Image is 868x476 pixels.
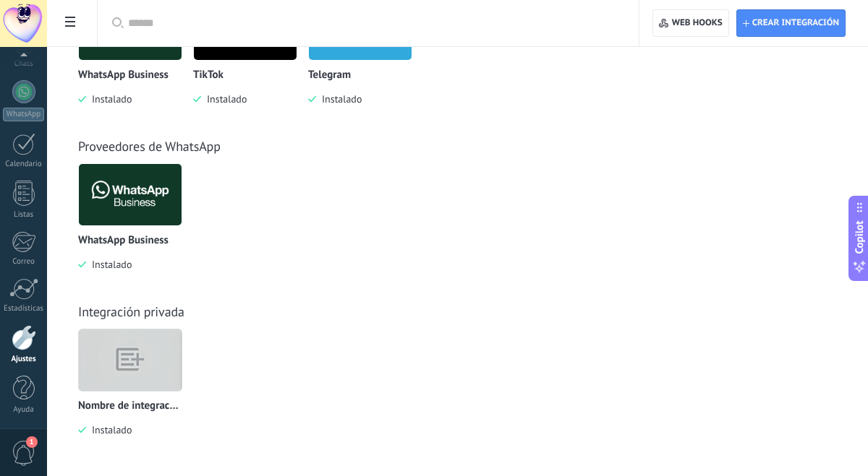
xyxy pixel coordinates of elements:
[78,69,169,82] p: WhatsApp Business
[3,257,45,267] div: Correo
[3,405,45,415] div: Ayuda
[752,17,839,29] span: Crear integración
[78,138,221,155] a: Proveedores de WhatsApp
[26,436,38,448] span: 1
[79,160,182,230] img: logo_main.png
[79,321,182,399] img: default_logo.jpg
[316,92,362,105] span: Instalado
[308,69,351,82] p: Telegram
[3,108,44,121] div: WhatsApp
[86,92,132,105] span: Instalado
[852,220,867,254] span: Copilot
[78,400,179,412] p: Nombre de integración
[193,69,224,82] p: TikTok
[3,355,45,364] div: Ajustes
[78,329,193,458] div: Nombre de integración
[86,258,132,271] span: Instalado
[201,92,247,105] span: Instalado
[78,163,193,293] div: WhatsApp Business
[736,9,846,37] button: Crear integración
[78,303,184,320] a: Integración privada
[78,235,169,247] p: WhatsApp Business
[3,304,45,313] div: Estadísticas
[672,17,723,29] span: Web hooks
[3,210,45,220] div: Listas
[86,423,132,436] span: Instalado
[3,160,45,169] div: Calendario
[652,9,728,37] button: Web hooks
